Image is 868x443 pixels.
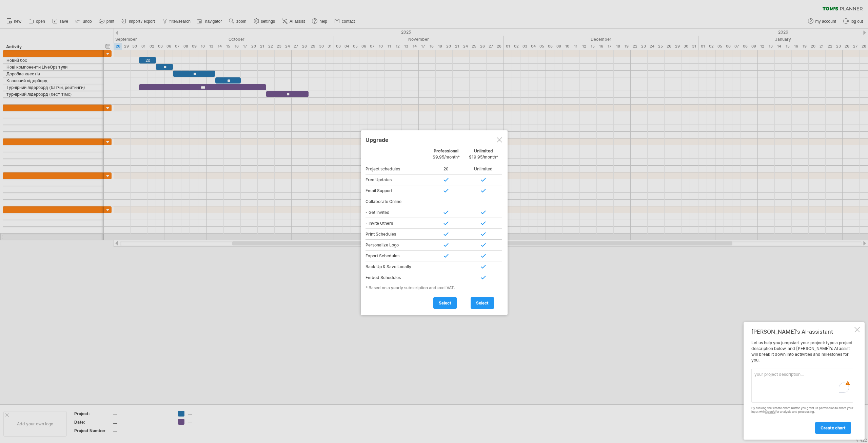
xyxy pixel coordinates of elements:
[751,328,853,335] div: [PERSON_NAME]'s AI-assistant
[465,164,502,174] div: Unlimited
[366,164,428,174] div: Project schedules
[751,369,853,403] textarea: To enrich screen reader interactions, please activate Accessibility in Grammarly extension settings
[366,229,428,240] div: Print Schedules
[433,297,457,309] a: select
[469,154,498,160] span: $19,95/month*
[751,340,853,433] div: Let us help you jumpstart your project: type a project description below, and [PERSON_NAME]'s AI ...
[751,406,853,414] div: By clicking the 'create chart' button you grant us permission to share your input with for analys...
[366,272,428,283] div: Embed Schedules
[439,300,451,306] span: select
[366,240,428,251] div: Personalize Logo
[765,410,775,413] a: OpenAI
[428,148,465,163] div: Professional
[476,300,489,306] span: select
[366,196,428,207] div: Collaborate Online
[428,164,465,174] div: 20
[366,174,428,185] div: Free Updates
[433,154,460,160] span: $9,95/month*
[366,261,428,272] div: Back Up & Save Locally
[471,297,494,309] a: select
[465,148,502,163] div: Unlimited
[815,422,851,434] a: create chart
[366,251,428,261] div: Export Schedules
[366,133,503,146] div: Upgrade
[366,207,428,218] div: - Get Invited
[366,185,428,196] div: Email Support
[366,285,503,290] div: * Based on a yearly subscription and excl VAT.
[366,218,428,229] div: - Invite Others
[821,425,846,430] span: create chart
